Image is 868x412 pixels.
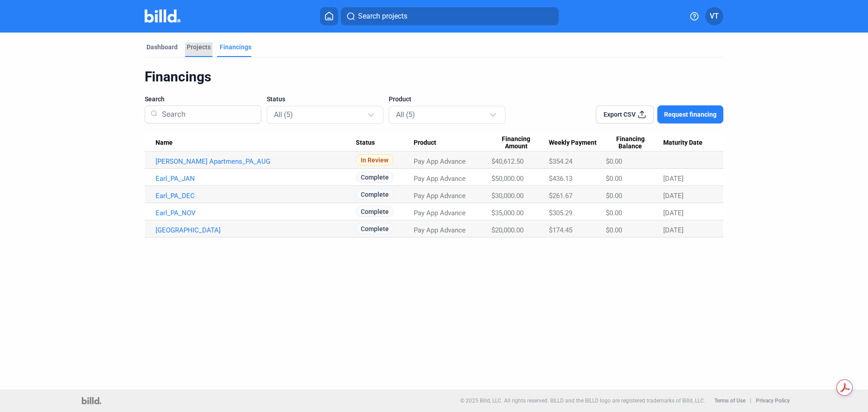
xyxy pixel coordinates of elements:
[156,175,356,183] a: Earl_PA_JAN
[606,226,622,234] span: $0.00
[714,398,745,404] b: Terms of Use
[356,223,394,234] span: Complete
[491,209,524,217] span: $35,000.00
[549,209,572,217] span: $305.29
[606,209,622,217] span: $0.00
[606,157,622,166] span: $0.00
[187,43,211,52] div: Projects
[491,192,524,200] span: $30,000.00
[356,139,375,147] span: Status
[663,226,684,234] span: [DATE]
[220,43,251,52] div: Financings
[145,95,165,104] span: Search
[145,68,723,85] div: Financings
[549,192,572,200] span: $261.67
[710,11,719,22] span: VT
[756,398,790,404] b: Privacy Policy
[414,209,466,217] span: Pay App Advance
[389,95,411,104] span: Product
[156,209,356,217] a: Earl_PA_NOV
[750,398,751,404] p: |
[146,43,178,52] div: Dashboard
[356,154,393,166] span: In Review
[606,135,655,151] span: Financing Balance
[356,206,394,217] span: Complete
[663,209,684,217] span: [DATE]
[663,175,684,183] span: [DATE]
[606,192,622,200] span: $0.00
[663,192,684,200] span: [DATE]
[356,189,394,200] span: Complete
[82,397,101,404] img: logo
[491,135,541,151] span: Financing Amount
[156,139,173,147] span: Name
[145,9,180,23] img: Billd Company Logo
[549,157,572,166] span: $354.24
[663,139,703,147] span: Maturity Date
[396,110,415,119] mat-select-trigger: All (5)
[156,139,356,147] div: Name
[549,139,605,147] div: Weekly Payment
[606,135,663,151] div: Financing Balance
[606,175,622,183] span: $0.00
[491,157,524,166] span: $40,612.50
[705,7,723,25] button: VT
[460,398,705,404] p: © 2025 Billd, LLC. All rights reserved. BILLD and the BILLD logo are registered trademarks of Bil...
[358,11,407,22] span: Search projects
[664,110,717,119] span: Request financing
[156,157,356,166] a: [PERSON_NAME] Apartmens_PA_AUG
[267,95,285,104] span: Status
[414,139,436,147] span: Product
[414,226,466,234] span: Pay App Advance
[596,105,654,123] button: Export CSV
[491,135,549,151] div: Financing Amount
[274,110,293,119] mat-select-trigger: All (5)
[158,103,255,126] input: Search
[341,7,559,25] button: Search projects
[414,175,466,183] span: Pay App Advance
[414,192,466,200] span: Pay App Advance
[356,171,394,183] span: Complete
[491,175,524,183] span: $50,000.00
[156,226,356,234] a: [GEOGRAPHIC_DATA]
[549,139,597,147] span: Weekly Payment
[657,105,723,123] button: Request financing
[604,110,636,119] span: Export CSV
[663,139,712,147] div: Maturity Date
[414,157,466,166] span: Pay App Advance
[549,226,572,234] span: $174.45
[356,139,414,147] div: Status
[491,226,524,234] span: $20,000.00
[414,139,491,147] div: Product
[156,192,356,200] a: Earl_PA_DEC
[549,175,572,183] span: $436.13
